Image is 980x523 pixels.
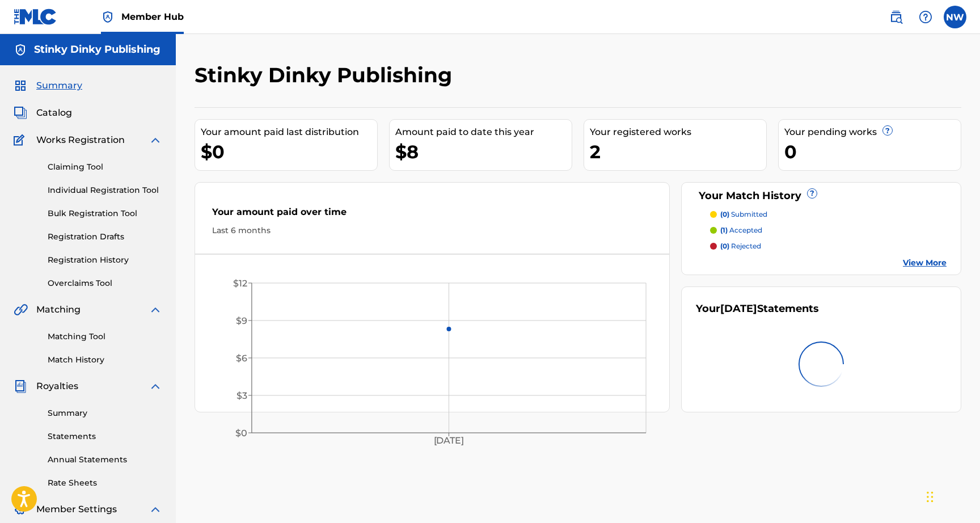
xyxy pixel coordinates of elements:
[720,209,767,220] p: submitted
[235,428,247,438] tspan: $0
[883,126,892,135] span: ?
[14,379,27,393] img: Royalties
[696,301,819,317] div: Your Statements
[195,62,458,88] h2: Stinky Dinky Publishing
[233,278,247,289] tspan: $12
[784,139,961,165] div: 0
[784,125,961,139] div: Your pending works
[149,303,162,317] img: expand
[36,303,81,317] span: Matching
[14,106,27,120] img: Catalog
[48,208,162,220] a: Bulk Registration Tool
[201,125,377,139] div: Your amount paid last distribution
[720,226,728,234] span: (1)
[927,480,933,514] div: Drag
[710,241,947,251] a: (0) rejected
[14,79,82,92] a: SummarySummary
[48,254,162,266] a: Registration History
[36,79,82,92] span: Summary
[14,503,27,516] img: Member Settings
[710,209,947,220] a: (0) submitted
[395,139,572,165] div: $8
[48,161,162,173] a: Claiming Tool
[14,106,72,120] a: CatalogCatalog
[720,242,729,250] span: (0)
[36,503,117,516] span: Member Settings
[14,79,27,92] img: Summary
[720,241,761,251] p: rejected
[903,257,947,269] a: View More
[36,133,125,147] span: Works Registration
[919,10,932,24] img: help
[48,231,162,243] a: Registration Drafts
[48,277,162,289] a: Overclaims Tool
[149,503,162,516] img: expand
[720,210,729,218] span: (0)
[944,6,966,28] div: User Menu
[48,431,162,442] a: Statements
[36,379,78,393] span: Royalties
[212,205,652,225] div: Your amount paid over time
[236,390,247,401] tspan: $3
[48,477,162,489] a: Rate Sheets
[48,454,162,466] a: Annual Statements
[590,125,766,139] div: Your registered works
[720,302,757,315] span: [DATE]
[794,337,848,391] img: preloader
[149,133,162,147] img: expand
[101,10,115,24] img: Top Rightsholder
[696,188,947,204] div: Your Match History
[48,184,162,196] a: Individual Registration Tool
[48,354,162,366] a: Match History
[14,43,27,57] img: Accounts
[14,303,28,317] img: Matching
[889,10,903,24] img: search
[14,9,57,25] img: MLC Logo
[236,315,247,326] tspan: $9
[885,6,907,28] a: Public Search
[201,139,377,165] div: $0
[48,407,162,419] a: Summary
[14,133,28,147] img: Works Registration
[236,353,247,364] tspan: $6
[590,139,766,165] div: 2
[36,106,72,120] span: Catalog
[923,469,980,523] iframe: Chat Widget
[914,6,937,28] div: Help
[121,10,184,23] span: Member Hub
[48,331,162,343] a: Matching Tool
[710,225,947,235] a: (1) accepted
[212,225,652,237] div: Last 6 months
[808,189,817,198] span: ?
[395,125,572,139] div: Amount paid to date this year
[34,43,160,56] h5: Stinky Dinky Publishing
[720,225,762,235] p: accepted
[149,379,162,393] img: expand
[434,436,464,446] tspan: [DATE]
